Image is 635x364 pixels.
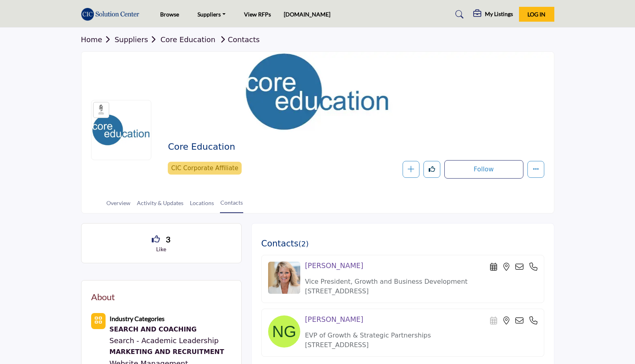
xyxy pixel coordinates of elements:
button: Log In [519,7,554,22]
p: EVP of Growth & Strategic Partnerships [305,331,537,340]
a: Locations [189,199,214,213]
div: Brand development, digital marketing, and student recruitment campaign solutions for colleges [110,346,232,358]
a: Contacts [220,198,243,213]
p: Like [91,245,232,253]
a: Browse [160,11,179,18]
img: site Logo [81,8,144,21]
button: More details [527,161,544,178]
p: [STREET_ADDRESS] [305,340,537,350]
img: image [268,262,300,294]
img: ACCU Sponsors [96,104,107,116]
a: Suppliers [114,35,160,44]
p: [STREET_ADDRESS] [305,287,537,296]
img: image [268,315,300,348]
a: MARKETING AND RECRUITMENT [110,346,232,358]
div: My Listings [473,10,513,19]
b: Industry Categories [110,315,165,322]
a: Search - Academic Leadership [110,336,219,345]
a: SEARCH AND COACHING [110,324,232,335]
p: Vice President, Growth and Business Development [305,277,537,287]
button: Category Icon [91,313,106,329]
a: Overview [106,199,131,213]
h5: My Listings [485,10,513,18]
h3: Contacts [261,239,309,249]
button: Like [423,161,440,178]
span: ( ) [298,240,309,248]
a: Industry Categories [110,314,165,323]
a: Core Education [161,35,216,44]
span: 3 [166,233,171,245]
a: Activity & Updates [136,199,184,213]
span: CIC Corporate Affiliate [168,162,241,175]
a: Search [448,8,469,21]
a: Home [81,35,115,44]
span: Log In [527,11,545,18]
h4: [PERSON_NAME] [305,262,363,270]
a: View RFPs [244,11,271,18]
div: Executive search services, leadership coaching, and professional development programs for institu... [110,324,232,335]
h4: [PERSON_NAME] [305,315,363,324]
button: Follow [444,160,523,179]
span: 2 [301,240,305,248]
a: Contacts [218,35,259,44]
h2: About [91,290,115,303]
a: [DOMAIN_NAME] [284,11,330,18]
a: Suppliers [192,9,231,20]
h2: Core Education [168,142,389,152]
